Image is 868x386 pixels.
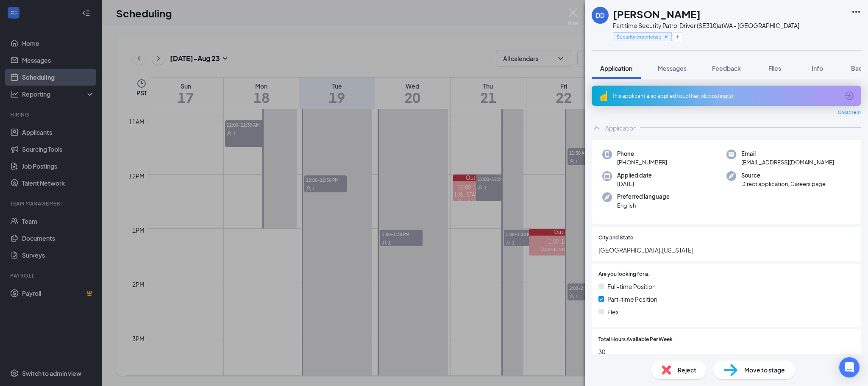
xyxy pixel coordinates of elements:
span: Security experience [617,33,661,40]
span: [PHONE_NUMBER] [617,158,667,167]
span: English [617,201,670,210]
span: Feedback [712,64,741,72]
h1: [PERSON_NAME] [613,7,701,21]
span: 30 [598,347,854,356]
span: Files [768,64,781,72]
svg: Ellipses [851,7,861,17]
span: Phone [617,150,667,158]
div: Part time Security Patrol Driver (SE310) at WA - [GEOGRAPHIC_DATA] [613,21,799,30]
div: Application [605,124,637,132]
span: Preferred language [617,192,670,201]
span: Total Hours Available Per Week [598,336,673,344]
span: Application [600,64,632,72]
span: Collapse all [838,109,861,116]
div: Open Intercom Messenger [839,357,860,378]
span: [GEOGRAPHIC_DATA],[US_STATE] [598,245,854,255]
span: Applied date [617,171,652,180]
button: Plus [673,32,682,41]
span: Source [741,171,826,180]
svg: Cross [663,34,669,40]
span: Direct application, Careers page [741,180,826,188]
span: Full-time Position [607,282,656,291]
div: This applicant also applied to 1 other job posting(s) [612,92,839,100]
svg: ArrowCircle [844,91,854,101]
span: Part-time Position [607,294,657,304]
span: Are you looking for a: [598,270,650,278]
span: Email [741,150,834,158]
span: [DATE] [617,180,652,188]
span: Move to stage [744,365,785,375]
svg: Plus [675,34,680,39]
span: City and State [598,234,633,242]
svg: ChevronUp [592,123,602,133]
span: [EMAIL_ADDRESS][DOMAIN_NAME] [741,158,834,167]
span: Flex [607,307,619,317]
span: Reject [678,365,696,375]
span: Info [812,64,823,72]
span: Messages [658,64,687,72]
div: DD [596,11,604,19]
